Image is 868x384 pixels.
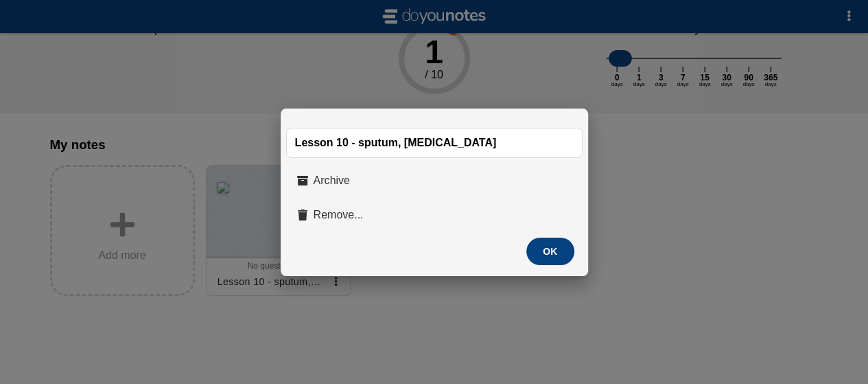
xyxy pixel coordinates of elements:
[289,166,580,195] button: Archive
[286,128,583,158] input: Type document name
[526,238,574,265] button: OK
[314,174,350,187] span: Archive
[314,209,364,221] span: Remove...
[289,201,580,229] button: Remove...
